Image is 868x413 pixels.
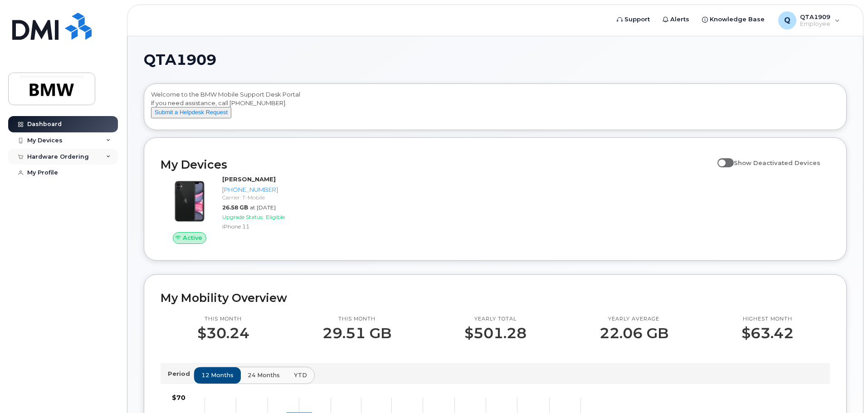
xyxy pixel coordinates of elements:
[294,371,307,379] span: YTD
[734,159,820,166] span: Show Deactivated Devices
[161,175,320,244] a: Active[PERSON_NAME][PHONE_NUMBER]Carrier: T-Mobile26.58 GBat [DATE]Upgrade Status:EligibleiPhone 11
[222,204,248,211] span: 26.58 GB
[222,194,316,201] div: Carrier: T-Mobile
[151,90,839,126] div: Welcome to the BMW Mobile Support Desk Portal If you need assistance, call [PHONE_NUMBER].
[168,369,194,378] p: Period
[172,394,185,402] tspan: $70
[464,316,527,323] p: Yearly total
[464,325,527,341] p: $501.28
[151,107,231,118] button: Submit a Helpdesk Request
[168,180,211,223] img: iPhone_11.jpg
[222,175,276,183] strong: [PERSON_NAME]
[741,316,794,323] p: Highest month
[600,325,668,341] p: 22.06 GB
[161,158,713,171] h2: My Devices
[322,325,391,341] p: 29.51 GB
[248,371,280,379] span: 24 months
[161,291,830,305] h2: My Mobility Overview
[266,214,285,220] span: Eligible
[717,154,725,161] input: Show Deactivated Devices
[322,316,391,323] p: This month
[829,374,861,406] iframe: Messenger Launcher
[144,53,216,67] span: QTA1909
[183,233,202,242] span: Active
[197,325,249,341] p: $30.24
[151,108,231,116] a: Submit a Helpdesk Request
[741,325,794,341] p: $63.42
[222,223,316,230] div: iPhone 11
[197,316,249,323] p: This month
[222,214,264,220] span: Upgrade Status:
[600,316,668,323] p: Yearly average
[250,204,276,211] span: at [DATE]
[222,185,316,194] div: [PHONE_NUMBER]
